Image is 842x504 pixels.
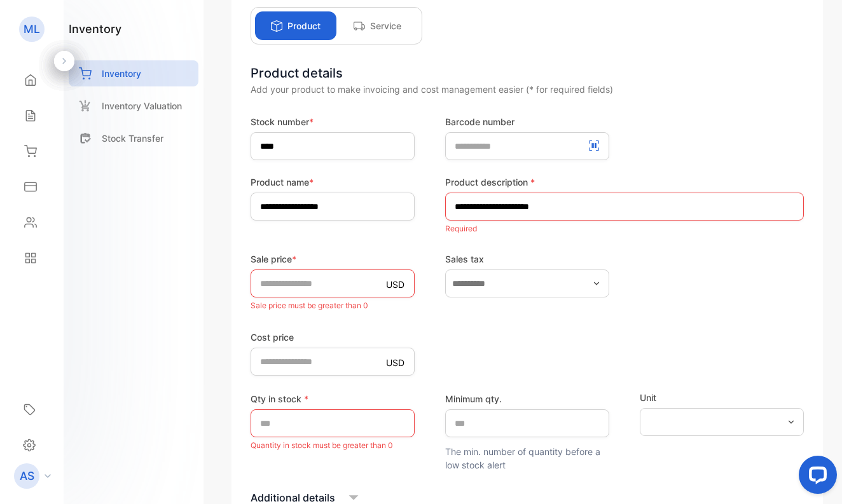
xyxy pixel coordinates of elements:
div: Product details [251,64,804,83]
label: Sales tax [445,252,609,266]
h1: inventory [69,20,121,37]
iframe: LiveChat chat widget [789,451,842,504]
label: Product description [445,175,804,189]
div: Add your product to make invoicing and cost management easier (* for required fields) [251,83,804,96]
p: AS [20,468,34,484]
label: Cost price [251,330,415,344]
label: Stock number [251,115,415,128]
label: Sale price [251,252,415,266]
a: Stock Transfer [69,125,198,151]
a: Inventory [69,60,198,86]
p: Stock Transfer [102,132,163,145]
p: Quantity in stock must be greater than 0 [251,437,415,454]
p: Inventory Valuation [102,99,182,112]
p: Product [287,19,321,32]
p: The min. number of quantity before a low stock alert [445,445,609,472]
p: Sale price must be greater than 0 [251,297,415,314]
label: Minimum qty. [445,392,609,405]
a: Inventory Valuation [69,93,198,119]
label: Qty in stock [251,392,415,405]
p: ML [24,21,40,37]
p: USD [386,278,404,291]
p: Required [445,221,804,237]
p: Inventory [102,67,141,80]
label: Product name [251,175,415,189]
p: Service [370,19,401,32]
label: Barcode number [445,115,609,128]
label: Unit [640,391,804,404]
p: USD [386,356,404,369]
